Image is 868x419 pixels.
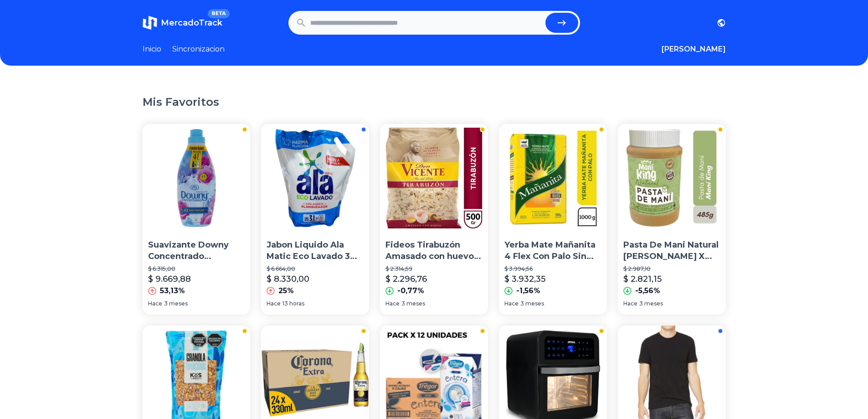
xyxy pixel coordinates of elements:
p: -5,56% [635,285,660,296]
img: Yerba Mate Mañanita 4 Flex Con Palo Sin Tacc 1kg [499,124,607,232]
p: $ 2.296,76 [385,273,427,285]
p: Pasta De Mani Natural [PERSON_NAME] X 485g Sin Tacc [623,239,720,262]
span: 3 meses [401,300,425,307]
a: Inicio [143,44,161,55]
p: $ 9.669,88 [148,273,191,285]
p: Suavizante Downy Concentrado [PERSON_NAME] en [PERSON_NAME] 1 L [148,239,245,262]
span: 13 horas [282,300,304,307]
span: BETA [208,9,229,18]
p: -1,56% [516,285,540,296]
span: Hace [385,300,400,307]
img: Fideos Tirabuzón Amasado con huevo Don Vicente 500gr [380,124,488,232]
p: 25% [278,285,294,296]
a: MercadoTrackBETA [143,16,222,30]
p: Yerba Mate Mañanita 4 Flex Con Palo Sin Tacc 1kg [504,239,601,262]
img: Suavizante Downy Concentrado Brisa de verano en frasco 1 L [143,124,251,232]
span: Hace [623,300,637,307]
p: $ 8.330,00 [267,273,309,285]
span: 3 meses [520,300,544,307]
a: Jabon Liquido Ala Matic Eco Lavado 3 LitrosJabon Liquido Ala Matic Eco Lavado 3 Litros$ 6.664,00$... [261,124,369,315]
img: MercadoTrack [143,16,157,30]
button: [PERSON_NAME] [662,44,726,55]
a: Sincronizacion [172,44,225,55]
span: 3 meses [164,300,188,307]
p: $ 2.987,10 [623,265,720,273]
img: Jabon Liquido Ala Matic Eco Lavado 3 Litros [261,124,369,232]
p: 53,13% [160,285,185,296]
span: Hace [148,300,162,307]
p: -0,77% [397,285,424,296]
p: $ 2.314,59 [385,265,483,273]
span: MercadoTrack [161,18,222,28]
p: Jabon Liquido Ala Matic Eco Lavado 3 Litros [267,239,364,262]
p: $ 2.821,15 [623,273,662,285]
h1: Mis Favoritos [143,95,726,109]
img: Pasta De Mani Natural Mani King X 485g Sin Tacc [618,124,726,232]
p: Fideos Tirabuzón Amasado con huevo [PERSON_NAME] 500gr [385,239,483,262]
a: Yerba Mate Mañanita 4 Flex Con Palo Sin Tacc 1kgYerba Mate Mañanita 4 Flex Con Palo Sin Tacc 1kg$... [499,124,607,315]
span: 3 meses [639,300,663,307]
p: $ 3.932,35 [504,273,545,285]
span: Hace [267,300,281,307]
a: Fideos Tirabuzón Amasado con huevo Don Vicente 500grFideos Tirabuzón Amasado con huevo [PERSON_NA... [380,124,488,315]
p: $ 3.994,56 [504,265,601,273]
a: Suavizante Downy Concentrado Brisa de verano en frasco 1 LSuavizante Downy Concentrado [PERSON_NA... [143,124,251,315]
a: Pasta De Mani Natural Mani King X 485g Sin TaccPasta De Mani Natural [PERSON_NAME] X 485g Sin Tac... [618,124,726,315]
p: $ 6.315,00 [148,265,245,273]
span: Hace [504,300,519,307]
p: $ 6.664,00 [267,265,364,273]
